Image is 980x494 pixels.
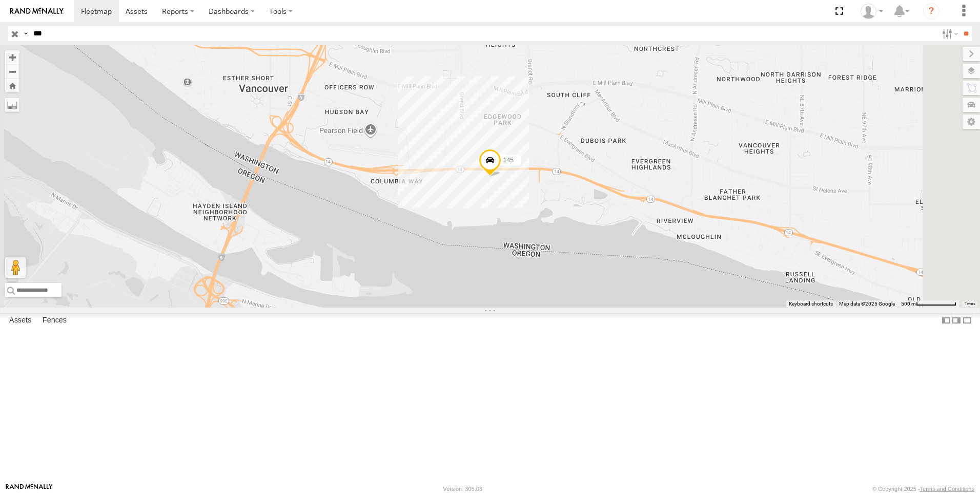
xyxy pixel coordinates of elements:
a: Terms and Conditions [920,486,974,492]
label: Hide Summary Table [962,313,972,328]
div: © Copyright 2025 - [872,486,974,492]
label: Measure [5,98,19,112]
div: Version: 305.03 [443,486,482,492]
button: Keyboard shortcuts [789,300,833,308]
button: Zoom out [5,64,19,79]
span: 145 [503,157,514,164]
button: Zoom Home [5,79,19,92]
a: Visit our Website [6,484,53,494]
label: Dock Summary Table to the Left [941,313,951,328]
label: Search Filter Options [938,26,960,41]
label: Assets [4,313,36,328]
i: ? [923,3,940,20]
label: Map Settings [963,115,980,129]
button: Map Scale: 500 m per 75 pixels [898,300,959,308]
label: Search Query [22,26,30,41]
span: 500 m [901,301,916,307]
div: Tom Braeggar [857,4,887,19]
label: Dock Summary Table to the Right [951,313,962,328]
a: Terms [965,302,975,306]
img: rand-logo.svg [10,8,64,15]
button: Zoom in [5,50,19,64]
button: Drag Pegman onto the map to open Street View [5,257,26,278]
label: Fences [37,313,72,328]
span: Map data ©2025 Google [839,301,895,307]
